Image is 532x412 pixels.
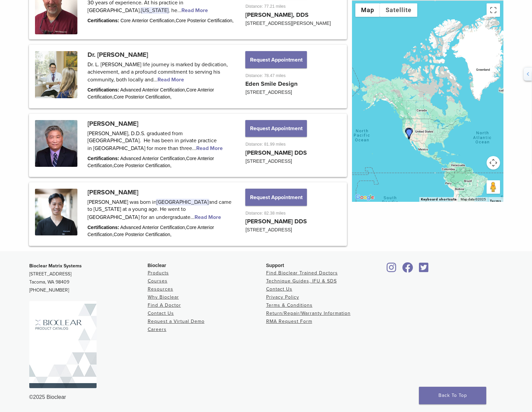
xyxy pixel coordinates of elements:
a: Technique Guides, IFU & SDS [266,278,337,284]
a: Products [148,270,169,276]
a: Courses [148,278,168,284]
a: Contact Us [148,310,174,316]
span: Support [266,263,284,268]
a: Bioclear [400,266,416,273]
a: Request a Virtual Demo [148,319,205,324]
button: Request Appointment [245,120,307,137]
a: Bioclear [385,266,399,273]
button: Show satellite imagery [380,3,417,17]
img: Bioclear [29,301,97,388]
a: Find A Doctor [148,302,181,308]
a: Back To Top [419,387,486,404]
span: Bioclear [148,263,166,268]
a: Bioclear [417,266,431,273]
span: Map data ©2025 [461,197,486,201]
a: Resources [148,286,173,292]
strong: Bioclear Matrix Systems [29,263,82,269]
a: Terms (opens in new tab) [490,199,501,203]
div: Dr. Michael Thylin [403,128,414,139]
a: Find Bioclear Trained Doctors [266,270,338,276]
button: Drag Pegman onto the map to open Street View [487,180,500,194]
button: Show street map [355,3,380,17]
a: Contact Us [266,286,292,292]
div: ©2025 Bioclear [29,393,503,401]
div: Dr. Rod Strober [404,128,415,139]
a: Open this area in Google Maps (opens a new window) [354,193,376,202]
div: Dr. Eddie Kao [403,128,414,139]
span: [GEOGRAPHIC_DATA] [156,199,209,205]
button: Request Appointment [245,51,307,68]
button: Request Appointment [245,189,307,205]
a: Why Bioclear [148,294,179,300]
a: RMA Request Form [266,319,312,324]
button: Keyboard shortcuts [421,197,457,202]
p: [STREET_ADDRESS] Tacoma, WA 98409 [PHONE_NUMBER] [29,262,148,294]
a: Privacy Policy [266,294,299,300]
button: Toggle fullscreen view [487,3,500,17]
a: Terms & Conditions [266,302,313,308]
span: [US_STATE] [140,7,169,14]
button: Map camera controls [487,156,500,170]
a: Careers [148,327,167,332]
div: Dr. David Eshom [404,129,415,140]
img: Google [354,193,376,202]
p: [PERSON_NAME] was born in and came to [US_STATE] at a young age. He went to [GEOGRAPHIC_DATA] for... [87,199,236,221]
a: Return/Repair/Warranty Information [266,310,351,316]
